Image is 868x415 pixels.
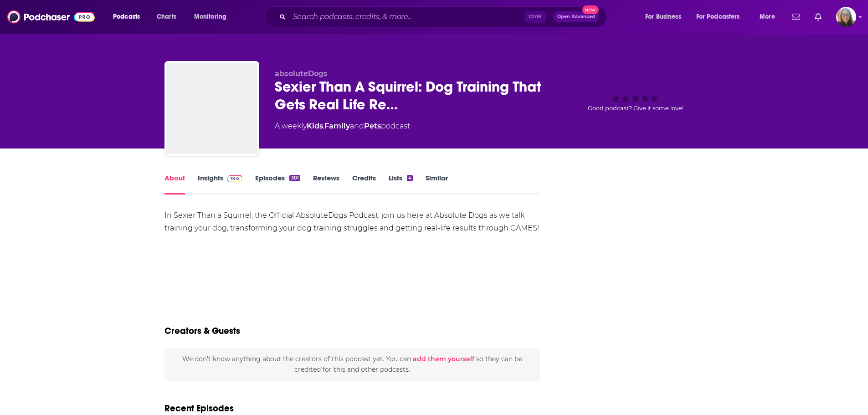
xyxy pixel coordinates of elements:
a: Show notifications dropdown [811,9,825,25]
img: Podchaser - Follow, Share and Rate Podcasts [7,8,95,26]
a: Episodes301 [255,174,300,195]
span: More [760,10,775,23]
a: Show notifications dropdown [788,9,804,25]
h2: Creators & Guests [164,325,240,337]
div: Search podcasts, credits, & more... [273,6,616,27]
button: Show profile menu [836,7,856,27]
span: , [323,122,324,130]
a: About [164,174,185,195]
a: Reviews [313,174,339,195]
span: We don't know anything about the creators of this podcast yet . You can so they can be credited f... [182,355,522,373]
span: New [582,5,599,14]
span: Ctrl K [524,11,546,23]
div: A weekly podcast [275,121,410,132]
button: open menu [107,10,152,24]
button: open menu [639,10,693,24]
button: Open AdvancedNew [553,11,599,22]
div: In Sexier Than a Squirrel, the Official AbsoluteDogs Podcast, join us here at Absolute Dogs as we... [164,209,540,235]
div: 301 [289,175,300,181]
span: For Business [645,10,681,23]
span: Podcasts [113,10,140,23]
img: User Profile [836,7,856,27]
a: Credits [352,174,376,195]
span: Good podcast? Give it some love! [588,105,683,112]
a: Kids [307,122,323,130]
img: Podchaser Pro [227,175,243,182]
h2: Recent Episodes [164,403,234,414]
span: Logged in as akolesnik [836,7,856,27]
button: open menu [753,10,786,24]
span: Charts [157,10,176,23]
div: 4 [407,175,413,181]
a: Charts [151,10,182,24]
a: Similar [426,174,448,195]
button: add them yourself [413,355,474,363]
span: For Podcasters [696,10,740,23]
a: Lists4 [389,174,413,195]
span: Open Advanced [557,15,595,19]
input: Search podcasts, credits, & more... [289,10,524,24]
a: InsightsPodchaser Pro [198,174,243,195]
a: Pets [364,122,381,130]
button: open menu [188,10,238,24]
span: Monitoring [194,10,226,23]
button: open menu [690,10,753,24]
span: and [350,122,364,130]
span: absoluteDogs [275,69,328,78]
div: Good podcast? Give it some love! [567,69,704,126]
a: Family [324,122,350,130]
